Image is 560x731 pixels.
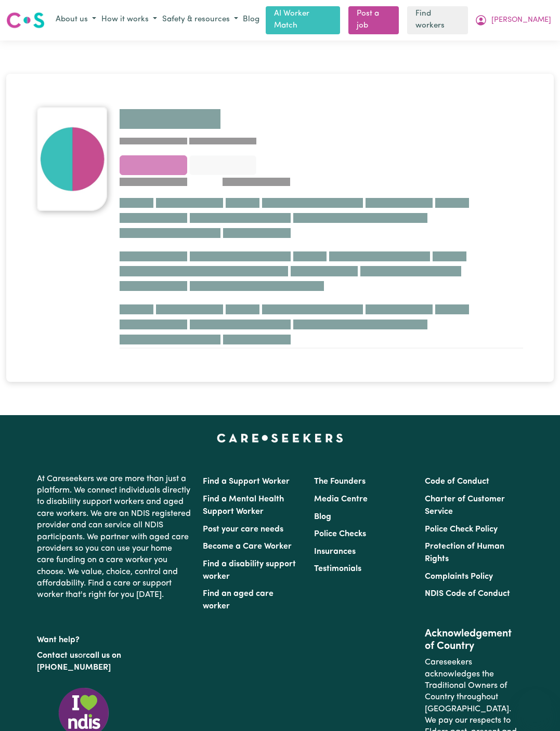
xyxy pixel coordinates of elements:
a: Code of Conduct [425,477,489,486]
a: Contact us [37,652,78,660]
a: The Founders [314,477,366,486]
button: About us [53,11,99,29]
a: Find workers [407,6,468,34]
p: Want help? [37,630,191,646]
a: Media Centre [314,495,368,503]
a: Police Checks [314,530,366,538]
button: Safety & resources [160,11,241,29]
img: Careseekers logo [6,11,45,30]
a: Police Check Policy [425,525,498,534]
a: Complaints Policy [425,573,493,581]
a: Testimonials [314,565,361,573]
a: Post a job [348,6,399,34]
a: Protection of Human Rights [425,542,504,563]
button: How it works [99,11,160,29]
a: Careseekers home page [217,434,343,442]
a: Post your care needs [203,525,283,534]
a: AI Worker Match [266,6,340,34]
a: Careseekers logo [6,8,45,32]
a: call us on [PHONE_NUMBER] [37,652,121,671]
p: or [37,646,191,677]
a: Find a Mental Health Support Worker [203,495,284,516]
button: My Account [472,11,554,29]
a: Find a Support Worker [203,477,290,486]
h2: Acknowledgement of Country [425,628,523,653]
a: Charter of Customer Service [425,495,505,516]
span: [PERSON_NAME] [491,15,551,26]
a: Blog [314,513,331,521]
a: Become a Care Worker [203,542,292,551]
p: At Careseekers we are more than just a platform. We connect individuals directly to disability su... [37,469,191,605]
a: NDIS Code of Conduct [425,590,510,598]
a: Blog [241,12,262,28]
iframe: Button to launch messaging window [518,689,552,723]
a: Insurances [314,548,356,556]
a: Find an aged care worker [203,590,274,610]
a: Find a disability support worker [203,560,296,581]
